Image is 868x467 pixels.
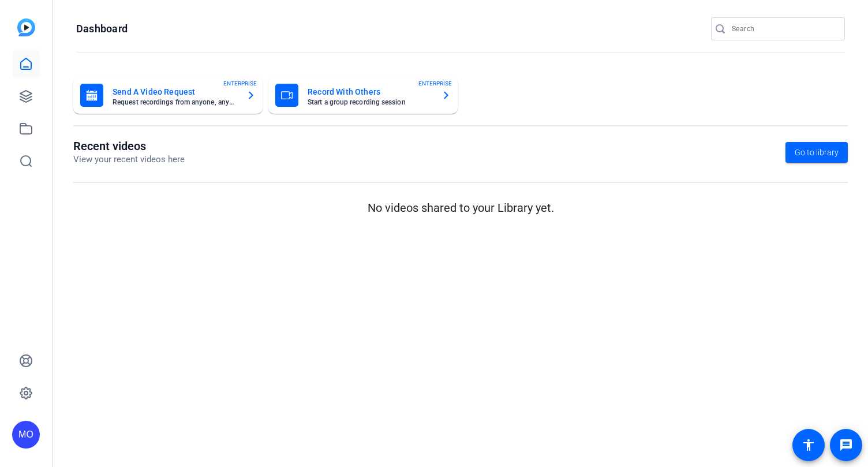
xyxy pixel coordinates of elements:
[308,85,432,99] mat-card-title: Record With Others
[785,142,848,163] a: Go to library
[268,77,458,114] button: Record With OthersStart a group recording sessionENTERPRISE
[17,18,35,36] img: blue-gradient.svg
[73,77,263,114] button: Send A Video RequestRequest recordings from anyone, anywhereENTERPRISE
[76,22,128,36] h1: Dashboard
[802,438,815,452] mat-icon: accessibility
[113,85,237,99] mat-card-title: Send A Video Request
[113,99,237,106] mat-card-subtitle: Request recordings from anyone, anywhere
[12,421,40,449] div: MO
[795,147,839,159] span: Go to library
[223,79,257,88] span: ENTERPRISE
[732,22,836,36] input: Search
[73,199,848,216] p: No videos shared to your Library yet.
[73,139,185,153] h1: Recent videos
[839,438,853,452] mat-icon: message
[308,99,432,106] mat-card-subtitle: Start a group recording session
[73,153,185,166] p: View your recent videos here
[418,79,452,88] span: ENTERPRISE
